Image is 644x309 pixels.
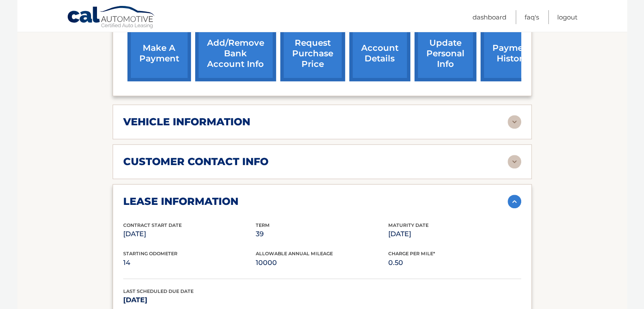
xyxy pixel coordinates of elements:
p: [DATE] [123,294,256,306]
a: Add/Remove bank account info [195,26,276,81]
p: 14 [123,257,256,269]
span: Last Scheduled Due Date [123,288,193,294]
a: Cal Automotive [67,6,156,30]
p: [DATE] [388,228,521,240]
a: Logout [557,10,578,24]
h2: lease information [123,195,238,208]
span: Contract Start Date [123,222,182,228]
p: 0.50 [388,257,521,269]
p: 39 [256,228,388,240]
span: Allowable Annual Mileage [256,251,333,257]
span: Maturity Date [388,222,428,228]
a: account details [349,26,410,81]
h2: customer contact info [123,155,268,168]
p: 10000 [256,257,388,269]
h2: vehicle information [123,116,250,128]
span: Charge Per Mile* [388,251,435,257]
img: accordion-active.svg [508,195,521,208]
a: make a payment [127,26,191,81]
a: update personal info [415,26,476,81]
span: Starting Odometer [123,251,177,257]
img: accordion-rest.svg [508,115,521,129]
a: request purchase price [280,26,345,81]
img: accordion-rest.svg [508,155,521,168]
a: Dashboard [473,10,506,24]
a: payment history [481,26,544,81]
a: FAQ's [525,10,539,24]
p: [DATE] [123,228,256,240]
span: Term [256,222,270,228]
